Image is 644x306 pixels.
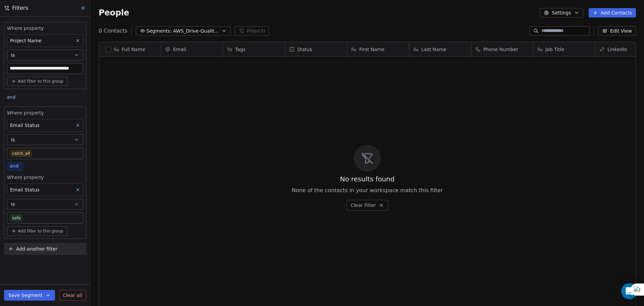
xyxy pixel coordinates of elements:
button: Add Contacts [589,8,636,17]
div: Status [285,42,347,56]
button: Filter(3) [235,26,269,36]
div: Open Intercom Messenger [621,283,637,299]
span: Last Name [421,46,446,53]
span: 0 Contacts [99,27,127,35]
button: Settings [540,8,583,17]
span: First Name [359,46,384,53]
span: None of the contacts in your workspace match this filter [292,186,443,194]
button: Clear Filter [346,200,388,211]
div: Full Name [99,42,161,56]
div: grid [99,57,161,295]
span: AWS_Drive-Quality-Traffic_5thOct'25 [173,28,220,35]
span: Phone Number [483,46,518,53]
span: Segments: [147,28,172,35]
div: Last Name [409,42,471,56]
div: Phone Number [471,42,533,56]
div: Email [161,42,223,56]
div: Tags [223,42,285,56]
span: No results found [340,174,395,184]
span: Email [173,46,186,53]
div: First Name [347,42,409,56]
span: Status [297,46,312,53]
span: Full Name [122,46,145,53]
span: People [99,8,129,18]
div: Job Title [533,42,595,56]
button: Edit View [598,26,636,36]
span: LinkedIn [607,46,627,53]
span: Tags [235,46,246,53]
span: Job Title [545,46,564,53]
